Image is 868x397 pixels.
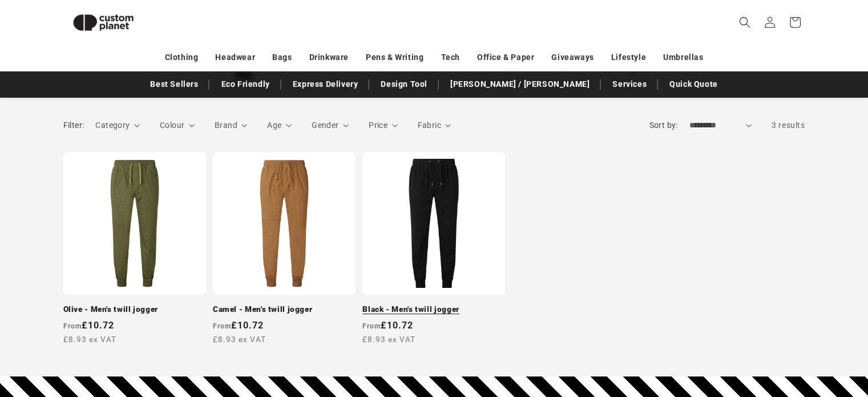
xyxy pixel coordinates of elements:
a: Olive - Men's twill jogger [63,304,206,315]
span: Brand [215,121,237,130]
a: [PERSON_NAME] / [PERSON_NAME] [445,74,595,94]
span: Colour [160,121,184,130]
span: 3 results [772,121,805,130]
a: Camel - Men's twill jogger [213,304,356,315]
span: Category [95,121,130,130]
img: Custom Planet [63,5,143,41]
summary: Category (0 selected) [95,119,140,131]
a: Umbrellas [663,47,703,67]
a: Headwear [215,47,255,67]
a: Eco Friendly [215,74,275,94]
summary: Price [369,119,398,131]
a: Lifestyle [611,47,646,67]
a: Design Tool [375,74,433,94]
a: Pens & Writing [366,47,423,67]
a: Clothing [165,47,199,67]
span: Fabric [418,121,441,130]
a: Express Delivery [287,74,364,94]
a: Bags [272,47,292,67]
a: Quick Quote [664,74,724,94]
label: Sort by: [649,121,677,130]
a: Services [607,74,652,94]
summary: Gender (0 selected) [312,119,349,131]
span: Gender [312,121,338,130]
a: Tech [441,47,459,67]
summary: Search [732,10,757,35]
span: Price [369,121,387,130]
a: Drinkware [309,47,349,67]
span: Age [267,121,281,130]
h2: Filter: [63,119,84,131]
summary: Age (0 selected) [267,119,292,131]
summary: Colour (0 selected) [160,119,195,131]
summary: Brand (0 selected) [215,119,248,131]
iframe: Chat Widget [811,342,868,397]
a: Giveaways [551,47,594,67]
summary: Fabric (0 selected) [418,119,451,131]
a: Office & Paper [477,47,534,67]
a: Black - Men's twill jogger [362,304,505,315]
a: Best Sellers [144,74,204,94]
